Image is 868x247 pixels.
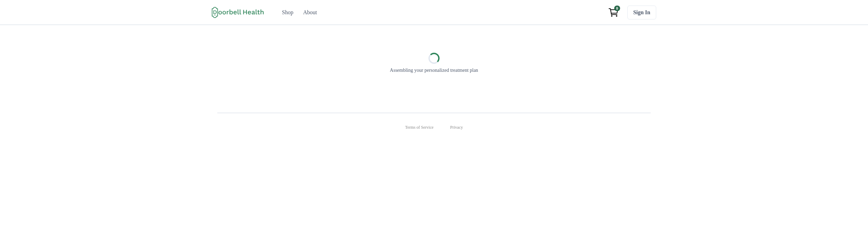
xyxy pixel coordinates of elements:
[627,6,656,19] a: Sign In
[299,6,321,19] a: About
[405,124,434,130] a: Terms of Service
[605,6,622,19] a: View cart
[390,67,478,74] p: Assembling your personalized treatment plan
[303,8,317,17] div: About
[614,6,620,11] span: 0
[278,6,298,19] a: Shop
[282,8,293,17] div: Shop
[450,124,463,130] a: Privacy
